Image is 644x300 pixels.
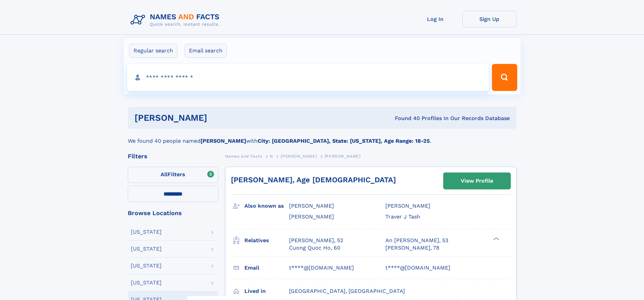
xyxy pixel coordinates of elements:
div: We found 40 people named with . [128,129,517,145]
a: Log In [408,11,462,27]
span: [PERSON_NAME] [325,154,361,159]
div: Found 40 Profiles In Our Records Database [301,115,510,122]
input: search input [127,64,489,91]
div: [US_STATE] [131,280,162,285]
a: [PERSON_NAME], Age [DEMOGRAPHIC_DATA] [231,176,396,184]
div: ❯ [492,236,500,241]
label: Regular search [129,44,177,58]
h3: Lived in [244,285,289,297]
a: View Profile [444,173,510,189]
h1: [PERSON_NAME] [135,114,301,122]
div: [US_STATE] [131,246,162,252]
h3: Relatives [244,235,289,246]
span: N [270,154,273,159]
b: [PERSON_NAME] [200,138,246,144]
span: [PERSON_NAME] [281,154,317,159]
div: Filters [128,153,218,159]
a: [PERSON_NAME], 78 [385,244,439,252]
button: Search Button [492,64,517,91]
div: Browse Locations [128,210,218,216]
b: City: [GEOGRAPHIC_DATA], State: [US_STATE], Age Range: 18-25 [258,138,430,144]
span: [PERSON_NAME] [289,213,334,220]
span: [GEOGRAPHIC_DATA], [GEOGRAPHIC_DATA] [289,288,405,294]
a: [PERSON_NAME] [281,152,317,160]
h3: Also known as [244,200,289,212]
a: Names and Facts [225,152,262,160]
span: Traver J Tash [385,213,420,220]
div: [US_STATE] [131,263,162,269]
div: [US_STATE] [131,229,162,235]
div: View Profile [461,173,493,189]
img: Logo Names and Facts [128,11,225,29]
span: [PERSON_NAME] [385,203,430,209]
a: [PERSON_NAME], 52 [289,237,343,244]
a: Cuong Quoc Ho, 60 [289,244,340,252]
span: All [161,171,168,178]
span: [PERSON_NAME] [289,203,334,209]
label: Filters [128,167,218,183]
a: An [PERSON_NAME], 53 [385,237,448,244]
h3: Email [244,262,289,274]
a: Sign Up [462,11,517,27]
a: N [270,152,273,160]
label: Email search [185,44,227,58]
